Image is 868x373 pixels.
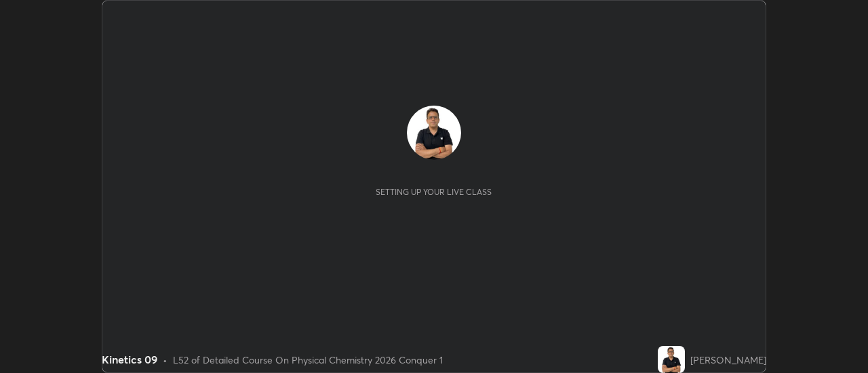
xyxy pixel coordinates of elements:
[102,351,157,368] div: Kinetics 09
[407,106,461,160] img: 84417f86d3d944c69d64cabbe37a59cc.jpg
[376,187,492,197] div: Setting up your live class
[173,353,443,367] div: L52 of Detailed Course On Physical Chemistry 2026 Conquer 1
[658,346,685,373] img: 84417f86d3d944c69d64cabbe37a59cc.jpg
[690,353,766,367] div: [PERSON_NAME]
[163,353,167,367] div: •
